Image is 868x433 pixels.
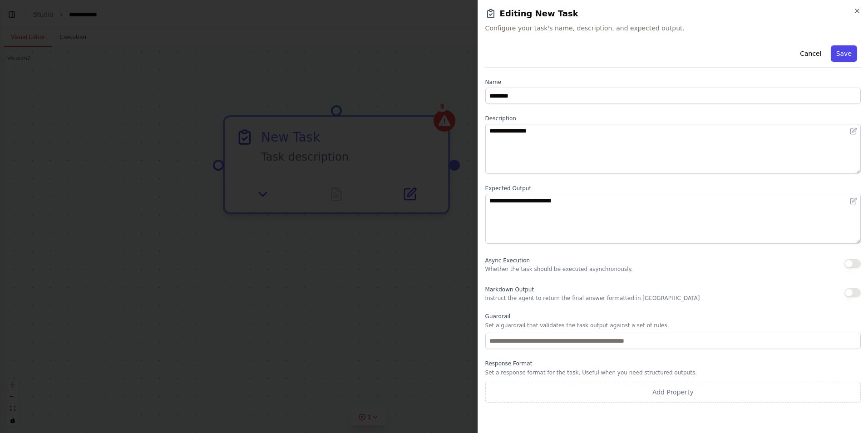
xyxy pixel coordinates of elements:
label: Name [485,79,861,86]
p: Instruct the agent to return the final answer formatted in [GEOGRAPHIC_DATA] [485,295,700,302]
p: Set a response format for the task. Useful when you need structured outputs. [485,369,861,376]
h2: Editing New Task [485,7,861,20]
button: Cancel [794,45,827,62]
label: Response Format [485,360,861,367]
label: Description [485,115,861,122]
button: Open in editor [848,196,859,207]
span: Markdown Output [485,286,534,293]
span: Configure your task's name, description, and expected output. [485,24,861,33]
button: Save [831,45,857,62]
p: Set a guardrail that validates the task output against a set of rules. [485,322,861,329]
p: Whether the task should be executed asynchronously. [485,266,633,273]
label: Guardrail [485,313,861,320]
button: Add Property [485,382,861,403]
button: Open in editor [848,126,859,137]
span: Async Execution [485,257,530,264]
label: Expected Output [485,185,861,192]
